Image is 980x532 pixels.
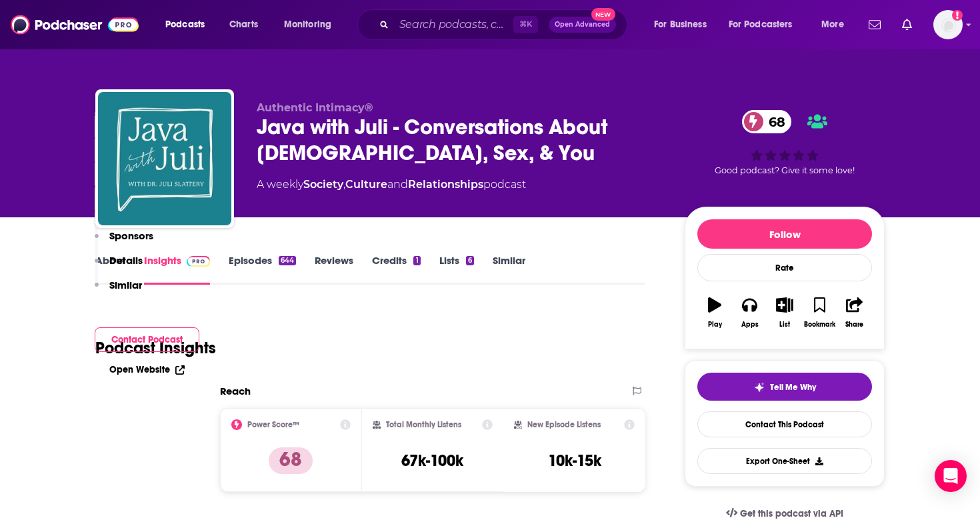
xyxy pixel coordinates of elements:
[466,256,474,265] div: 6
[697,289,732,337] button: Play
[812,14,861,35] button: open menu
[549,17,616,33] button: Open AdvancedNew
[755,110,792,133] span: 68
[95,254,143,279] button: Details
[654,15,707,34] span: For Business
[95,279,142,303] button: Similar
[548,451,601,471] h3: 10k-15k
[897,13,917,36] a: Show notifications dropdown
[156,14,222,35] button: open menu
[165,15,205,34] span: Podcasts
[109,364,185,375] a: Open Website
[303,178,343,191] a: Society
[229,254,296,285] a: Episodes644
[247,420,299,429] h2: Power Score™
[109,279,142,291] p: Similar
[741,321,759,329] div: Apps
[284,15,331,34] span: Monitoring
[952,10,963,21] svg: Add a profile image
[837,289,872,337] button: Share
[229,15,258,34] span: Charts
[732,289,767,337] button: Apps
[802,289,837,337] button: Bookmark
[821,15,844,34] span: More
[527,420,601,429] h2: New Episode Listens
[729,15,793,34] span: For Podcasters
[804,321,835,329] div: Bookmark
[933,10,963,39] button: Show profile menu
[697,219,872,249] button: Follow
[740,508,843,519] span: Get this podcast via API
[257,177,526,193] div: A weekly podcast
[221,14,266,35] a: Charts
[11,12,139,37] img: Podchaser - Follow, Share and Rate Podcasts
[95,327,199,352] button: Contact Podcast
[370,9,640,40] div: Search podcasts, credits, & more...
[845,321,863,329] div: Share
[697,254,872,281] div: Rate
[767,289,802,337] button: List
[645,14,723,35] button: open menu
[439,254,474,285] a: Lists6
[220,385,251,397] h2: Reach
[109,254,143,267] p: Details
[315,254,353,285] a: Reviews
[275,14,349,35] button: open menu
[372,254,420,285] a: Credits1
[685,101,885,184] div: 68Good podcast? Give it some love!
[591,8,615,21] span: New
[697,373,872,401] button: tell me why sparkleTell Me Why
[408,178,483,191] a: Relationships
[269,447,313,474] p: 68
[98,92,231,225] img: Java with Juli - Conversations About God, Sex, & You
[715,497,854,530] a: Get this podcast via API
[386,420,461,429] h2: Total Monthly Listens
[697,411,872,437] a: Contact This Podcast
[770,382,816,393] span: Tell Me Why
[413,256,420,265] div: 1
[708,321,722,329] div: Play
[742,110,792,133] a: 68
[779,321,790,329] div: List
[401,451,463,471] h3: 67k-100k
[343,178,345,191] span: ,
[279,256,296,265] div: 644
[933,10,963,39] span: Logged in as christina_epic
[387,178,408,191] span: and
[935,460,967,492] div: Open Intercom Messenger
[933,10,963,39] img: User Profile
[513,16,538,33] span: ⌘ K
[555,21,610,28] span: Open Advanced
[863,13,886,36] a: Show notifications dropdown
[345,178,387,191] a: Culture
[754,382,765,393] img: tell me why sparkle
[394,14,513,35] input: Search podcasts, credits, & more...
[720,14,812,35] button: open menu
[257,101,373,114] span: Authentic Intimacy®
[493,254,525,285] a: Similar
[715,165,855,175] span: Good podcast? Give it some love!
[697,448,872,474] button: Export One-Sheet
